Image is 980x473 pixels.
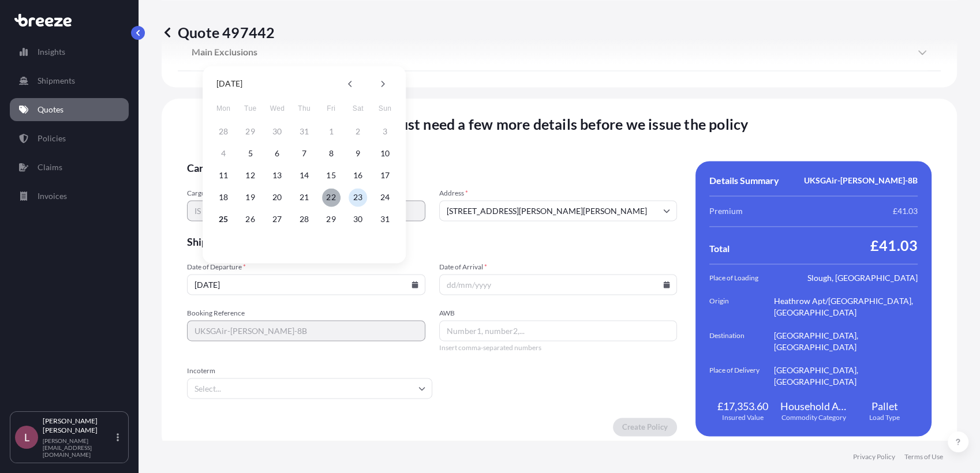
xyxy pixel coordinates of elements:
[162,23,275,42] p: Quote 497442
[870,236,918,254] span: £41.03
[241,210,260,228] button: 26
[214,166,233,185] button: 11
[709,175,779,186] span: Details Summary
[10,185,129,208] a: Invoices
[439,200,678,221] input: Cargo owner address
[439,320,678,341] input: Number1, number2,...
[709,205,743,217] span: Premium
[241,166,260,185] button: 12
[349,210,367,228] button: 30
[774,295,918,318] span: Heathrow Apt/[GEOGRAPHIC_DATA], [GEOGRAPHIC_DATA]
[268,166,286,185] button: 13
[295,188,313,207] button: 21
[709,330,774,353] span: Destination
[439,343,678,352] span: Insert comma-separated numbers
[613,418,677,436] button: Create Policy
[439,309,678,318] span: AWB
[187,235,677,249] span: Shipment details
[804,175,918,186] span: UKSGAir-[PERSON_NAME]-8B
[622,421,668,433] p: Create Policy
[774,330,918,353] span: [GEOGRAPHIC_DATA], [GEOGRAPHIC_DATA]
[187,274,425,295] input: dd/mm/yyyy
[214,188,233,207] button: 18
[187,320,425,341] input: Your internal reference
[322,210,341,228] button: 29
[187,378,432,399] input: Select...
[349,188,367,207] button: 23
[187,366,432,376] span: Incoterm
[439,274,678,295] input: dd/mm/yyyy
[295,210,313,228] button: 28
[717,399,768,413] span: £17,353.60
[241,188,260,207] button: 19
[349,166,367,185] button: 16
[38,46,65,58] p: Insights
[375,97,395,120] span: Sunday
[295,144,313,163] button: 7
[267,97,287,120] span: Wednesday
[781,413,846,422] span: Commodity Category
[349,144,367,163] button: 9
[322,144,341,163] button: 8
[187,189,425,198] span: Cargo Owner Name
[295,166,313,185] button: 14
[709,295,774,318] span: Origin
[780,399,847,413] span: Household Appliances (White Goods)
[376,144,394,163] button: 10
[43,416,114,435] p: [PERSON_NAME] [PERSON_NAME]
[187,262,425,272] span: Date of Departure
[38,133,66,144] p: Policies
[214,210,233,228] button: 25
[187,161,677,175] span: Cargo Owner Details
[10,69,129,92] a: Shipments
[371,115,749,133] span: We just need a few more details before we issue the policy
[871,399,898,413] span: Pallet
[376,188,394,207] button: 24
[268,188,286,207] button: 20
[904,452,943,461] a: Terms of Use
[240,97,261,120] span: Tuesday
[439,189,678,198] span: Address
[10,127,129,150] a: Policies
[216,77,242,91] div: [DATE]
[321,97,342,120] span: Friday
[241,144,260,163] button: 5
[38,162,62,173] p: Claims
[322,188,341,207] button: 22
[10,40,129,63] a: Insights
[43,437,114,458] p: [PERSON_NAME][EMAIL_ADDRESS][DOMAIN_NAME]
[347,97,368,120] span: Saturday
[853,452,895,461] a: Privacy Policy
[268,210,286,228] button: 27
[774,365,918,388] span: [GEOGRAPHIC_DATA], [GEOGRAPHIC_DATA]
[439,262,678,272] span: Date of Arrival
[10,98,129,121] a: Quotes
[709,272,774,284] span: Place of Loading
[893,205,918,217] span: £41.03
[268,144,286,163] button: 6
[709,243,730,254] span: Total
[376,166,394,185] button: 17
[187,309,425,318] span: Booking Reference
[38,190,67,202] p: Invoices
[24,431,29,443] span: L
[709,365,774,388] span: Place of Delivery
[38,104,63,115] p: Quotes
[869,413,900,422] span: Load Type
[10,156,129,179] a: Claims
[722,413,764,422] span: Insured Value
[322,166,341,185] button: 15
[213,97,234,120] span: Monday
[376,210,394,228] button: 31
[807,272,918,284] span: Slough, [GEOGRAPHIC_DATA]
[38,75,75,87] p: Shipments
[294,97,315,120] span: Thursday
